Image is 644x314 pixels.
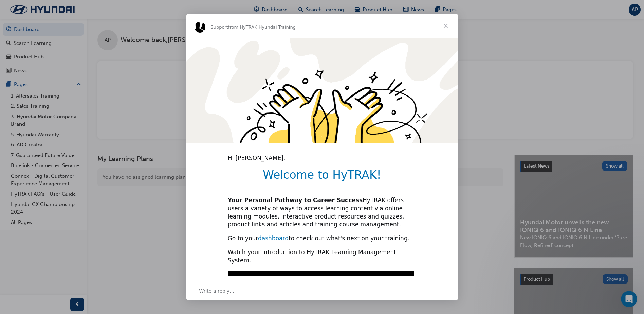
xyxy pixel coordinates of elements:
[228,154,417,162] div: Hi [PERSON_NAME],
[228,248,417,265] div: Watch your introduction to HyTRAK Learning Management System.
[228,168,417,186] h1: Welcome to HyTRAK!
[186,281,458,300] div: Open conversation and reply
[228,24,296,30] span: from HyTRAK Hyundai Training
[434,14,458,38] span: Close
[211,24,228,30] span: Support
[258,235,289,242] a: dashboard
[228,197,363,204] b: Your Personal Pathway to Career Success
[228,196,417,229] div: HyTRAK offers users a variety of ways to access learning content via online learning modules, int...
[199,286,235,295] span: Write a reply…
[195,22,205,33] img: Profile image for Support
[228,234,417,243] div: Go to your to check out what's next on your training.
